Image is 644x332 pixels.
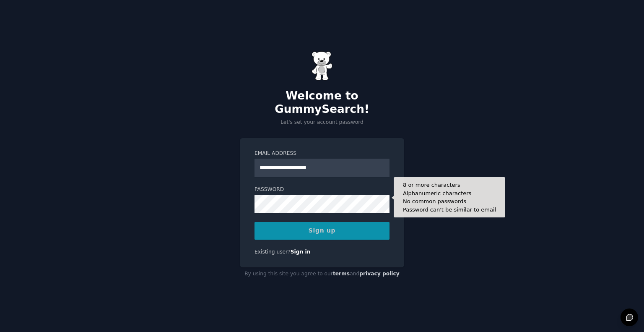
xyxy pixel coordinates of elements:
[254,150,390,157] label: Email Address
[359,271,400,277] a: privacy policy
[254,249,291,255] span: Existing user?
[240,267,404,281] div: By using this site you agree to our and
[333,271,350,277] a: terms
[240,119,404,126] p: Let's set your account password
[254,186,390,193] label: Password
[312,51,332,81] img: Gummy Bear
[240,89,404,116] h2: Welcome to GummySearch!
[291,249,311,255] a: Sign in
